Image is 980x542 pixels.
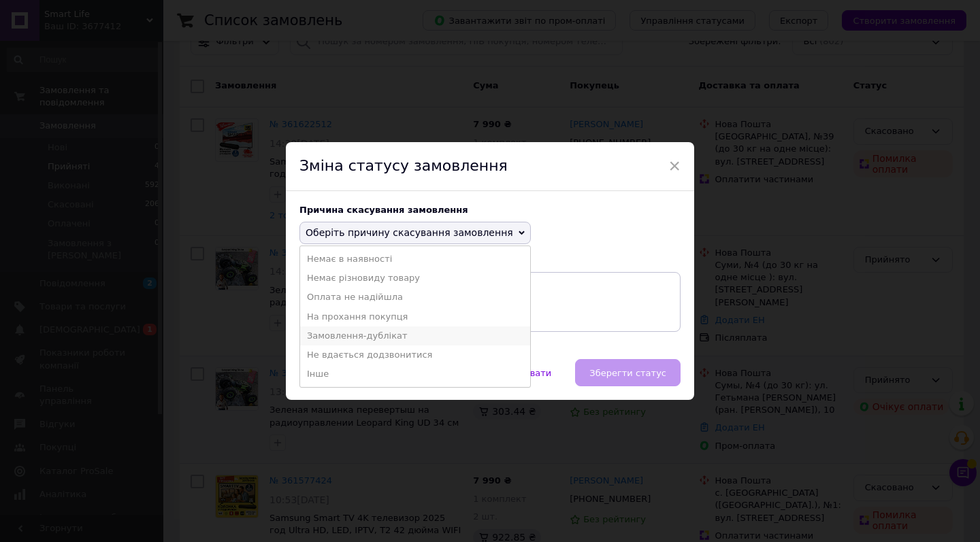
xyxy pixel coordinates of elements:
li: Не вдається додзвонитися [300,345,530,365]
div: Зміна статусу замовлення [286,142,694,191]
div: Причина скасування замовлення [299,205,681,215]
li: Замовлення-дублікат [300,326,530,345]
li: Немає в наявності [300,250,530,269]
span: × [668,154,681,177]
li: На прохання покупця [300,307,530,326]
span: Оберіть причину скасування замовлення [306,227,513,238]
li: Оплата не надійшла [300,288,530,307]
li: Немає різновиду товару [300,269,530,288]
li: Інше [300,365,530,384]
